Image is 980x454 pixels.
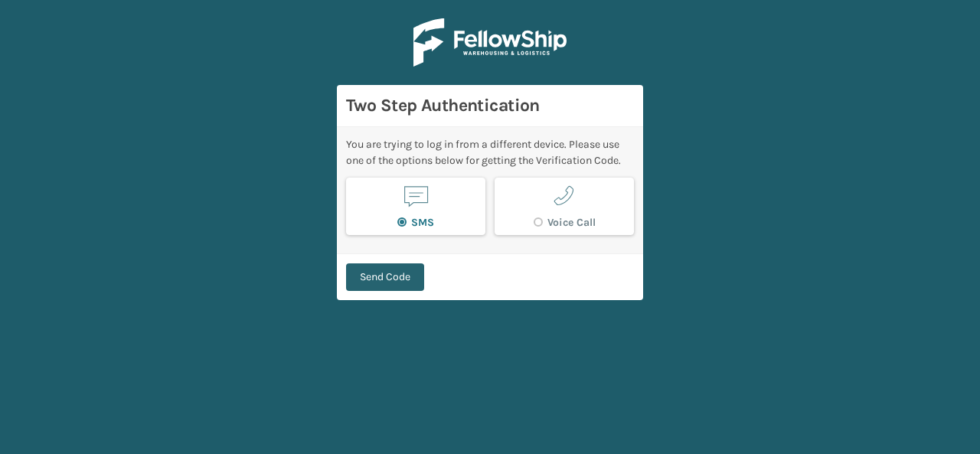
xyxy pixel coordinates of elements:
label: Voice Call [534,216,596,229]
img: Logo [413,18,567,67]
button: Send Code [346,263,424,291]
h3: Two Step Authentication [346,94,634,117]
label: SMS [397,216,434,229]
div: You are trying to log in from a different device. Please use one of the options below for getting... [346,136,634,168]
